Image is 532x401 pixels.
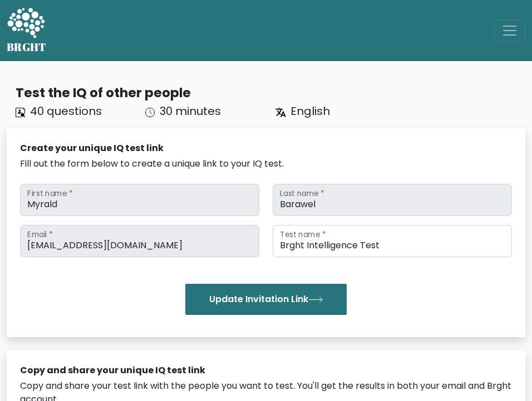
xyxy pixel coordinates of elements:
input: First name [20,184,259,216]
input: Last name [273,184,512,216]
input: Email [20,225,259,257]
div: Copy and share your unique IQ test link [20,364,512,377]
div: Create your unique IQ test link [20,142,512,155]
span: 40 questions [30,103,102,119]
button: Toggle navigation [494,19,525,42]
h5: BRGHT [7,41,47,54]
span: 30 minutes [160,103,221,119]
a: BRGHT [7,4,47,57]
div: Test the IQ of other people [16,83,525,103]
button: Update Invitation Link [185,284,347,315]
span: English [290,103,330,119]
div: Fill out the form below to create a unique link to your IQ test. [20,157,512,171]
input: Test name [273,225,512,257]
